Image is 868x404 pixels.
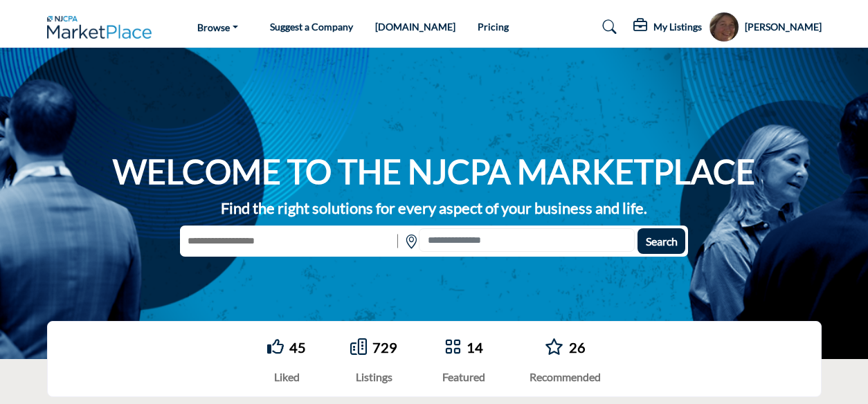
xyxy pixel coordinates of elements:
div: Liked [267,369,306,385]
div: Listings [350,369,397,385]
i: Go to Liked [267,338,284,355]
a: [DOMAIN_NAME] [375,21,455,33]
img: Rectangle%203585.svg [394,228,401,254]
a: Go to Recommended [545,338,563,357]
img: Site Logo [47,16,159,39]
h5: My Listings [653,21,702,33]
a: Suggest a Company [270,21,353,33]
a: Browse [188,17,248,37]
a: 14 [467,339,483,356]
a: 45 [289,339,306,356]
a: Pricing [478,21,509,33]
a: Go to Featured [444,338,461,357]
button: Search [638,228,685,254]
h5: [PERSON_NAME] [745,20,822,34]
a: 26 [569,339,586,356]
h1: WELCOME TO THE NJCPA MARKETPLACE [113,150,755,193]
div: My Listings [633,19,702,35]
a: 729 [372,339,397,356]
button: Show hide supplier dropdown [709,12,739,42]
span: Search [646,235,678,248]
strong: Find the right solutions for every aspect of your business and life. [221,199,647,217]
div: Featured [442,369,485,385]
a: Search [589,16,626,38]
div: Recommended [530,369,601,385]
